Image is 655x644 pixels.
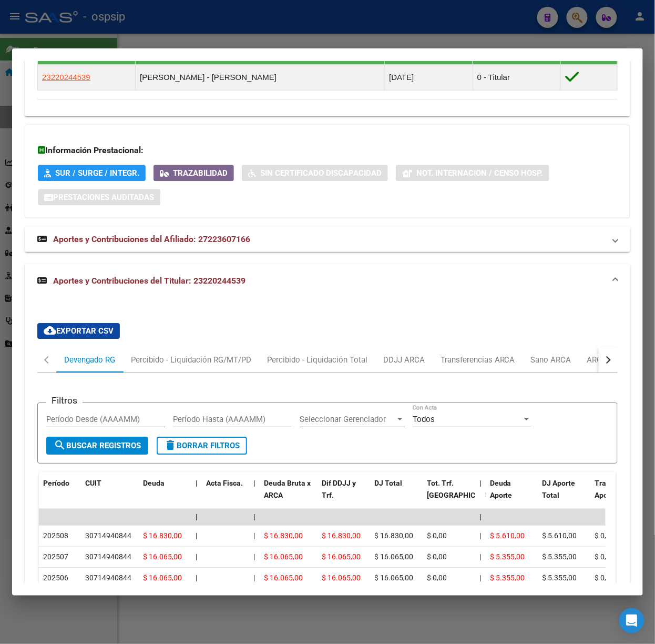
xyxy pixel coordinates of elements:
span: | [253,531,255,540]
span: $ 5.610,00 [543,531,577,540]
span: | [479,479,482,487]
span: Buscar Registros [54,441,141,450]
datatable-header-cell: DJ Total [370,472,423,518]
span: 202508 [43,531,68,540]
div: Devengado RG [64,354,115,366]
span: $ 5.610,00 [490,531,525,540]
span: Not. Internacion / Censo Hosp. [416,168,543,178]
h3: Filtros [46,395,83,406]
span: | [196,479,198,487]
span: DJ Total [374,479,402,487]
span: Tot. Trf. [GEOGRAPHIC_DATA] [427,479,498,499]
datatable-header-cell: Dif DDJJ y Trf. [318,472,370,518]
button: Sin Certificado Discapacidad [242,165,388,181]
span: Prestaciones Auditadas [53,193,154,202]
span: $ 16.065,00 [143,552,182,561]
button: Prestaciones Auditadas [38,189,160,205]
span: $ 0,00 [595,552,615,561]
datatable-header-cell: DJ Aporte Total [538,472,591,518]
span: Borrar Filtros [164,441,240,450]
span: Transferido Aporte [595,479,634,499]
datatable-header-cell: Deuda Bruta x ARCA [260,472,318,518]
datatable-header-cell: Acta Fisca. [202,472,249,518]
td: 0 - Titular [473,65,561,90]
mat-icon: delete [164,439,177,451]
mat-icon: search [54,439,66,451]
span: | [253,479,255,487]
span: Deuda Aporte [490,479,513,499]
td: [PERSON_NAME] - [PERSON_NAME] [136,65,385,90]
datatable-header-cell: | [249,472,260,518]
span: $ 0,00 [427,573,447,582]
span: | [479,573,481,582]
datatable-header-cell: Período [39,472,81,518]
span: | [196,552,197,561]
span: | [253,512,255,521]
button: Borrar Filtros [157,437,247,455]
div: Percibido - Liquidación RG/MT/PD [131,354,251,366]
span: 202506 [43,573,68,582]
span: Acta Fisca. [206,479,243,487]
button: SUR / SURGE / INTEGR. [38,165,146,181]
span: | [196,573,197,582]
div: 30714940844 [85,572,131,584]
mat-expansion-panel-header: Aportes y Contribuciones del Afiliado: 27223607166 [25,227,630,252]
span: | [196,512,198,521]
div: Percibido - Liquidación Total [267,354,367,366]
span: CUIT [85,479,101,487]
div: 30714940844 [85,551,131,563]
span: Trazabilidad [173,168,228,178]
span: $ 16.830,00 [143,531,182,540]
div: Open Intercom Messenger [619,608,644,633]
datatable-header-cell: Deuda Aporte [486,472,538,518]
span: $ 16.830,00 [374,531,413,540]
span: $ 5.355,00 [543,573,577,582]
span: | [253,573,255,582]
datatable-header-cell: CUIT [81,472,139,518]
span: $ 0,00 [595,531,615,540]
span: Sin Certificado Discapacidad [260,168,382,178]
span: Seleccionar Gerenciador [300,415,395,424]
button: Exportar CSV [37,323,120,339]
td: [DATE] [385,65,473,90]
datatable-header-cell: | [191,472,202,518]
span: Deuda [143,479,165,487]
span: 23220244539 [42,73,90,82]
span: $ 16.065,00 [322,573,361,582]
h3: Información Prestacional: [38,144,617,157]
div: Sano ARCA [531,354,571,366]
span: | [479,552,481,561]
span: | [196,531,197,540]
datatable-header-cell: | [475,472,486,518]
datatable-header-cell: Deuda [139,472,191,518]
datatable-header-cell: Tot. Trf. Bruto [423,472,475,518]
span: $ 16.065,00 [374,552,413,561]
span: $ 16.830,00 [264,531,303,540]
datatable-header-cell: Transferido Aporte [591,472,643,518]
span: SUR / SURGE / INTEGR. [55,168,139,178]
button: Not. Internacion / Censo Hosp. [396,165,549,181]
button: Buscar Registros [46,437,148,455]
span: | [479,512,482,521]
span: $ 0,00 [595,573,615,582]
span: DJ Aporte Total [543,479,576,499]
span: $ 5.355,00 [543,552,577,561]
span: 202507 [43,552,68,561]
span: | [253,552,255,561]
span: $ 16.065,00 [264,573,303,582]
span: Período [43,479,69,487]
span: | [479,531,481,540]
span: Aportes y Contribuciones del Titular: 23220244539 [53,276,245,286]
div: DDJJ ARCA [383,354,425,366]
span: Dif DDJJ y Trf. [322,479,356,499]
span: $ 0,00 [427,531,447,540]
span: Todos [413,415,435,424]
span: $ 16.065,00 [264,552,303,561]
span: Aportes y Contribuciones del Afiliado: 27223607166 [53,234,250,244]
span: $ 16.830,00 [322,531,361,540]
span: $ 16.065,00 [374,573,413,582]
div: Transferencias ARCA [441,354,515,366]
mat-icon: cloud_download [44,324,56,337]
div: 30714940844 [85,530,131,542]
span: Deuda Bruta x ARCA [264,479,311,499]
